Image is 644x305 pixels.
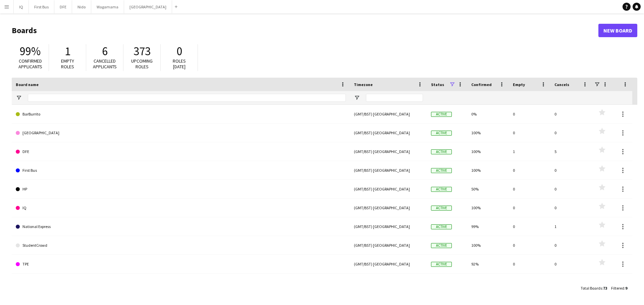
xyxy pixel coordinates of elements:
div: 0 [550,236,592,254]
a: StudentCrowd [16,236,346,255]
span: Active [431,131,452,136]
h1: Boards [12,25,598,35]
div: 100% [467,236,509,254]
div: (GMT/BST) [GEOGRAPHIC_DATA] [350,236,427,254]
a: HP [16,180,346,199]
span: 0 [176,44,182,59]
div: 100% [467,142,509,161]
div: 0 [509,255,550,273]
span: Filtered [611,286,624,291]
div: (GMT/BST) [GEOGRAPHIC_DATA] [350,142,427,161]
div: 0 [509,105,550,123]
span: Empty roles [61,58,74,70]
div: 100% [467,124,509,142]
span: Status [431,82,444,87]
div: 50% [467,180,509,198]
input: Timezone Filter Input [366,94,423,102]
span: Active [431,149,452,154]
span: Empty [513,82,525,87]
div: 92% [467,255,509,273]
span: Active [431,112,452,117]
span: Upcoming roles [131,58,153,70]
div: 0 [509,199,550,217]
div: (GMT/BST) [GEOGRAPHIC_DATA] [350,199,427,217]
div: (GMT/BST) [GEOGRAPHIC_DATA] [350,124,427,142]
a: BarBurrito [16,105,346,124]
span: Active [431,224,452,229]
span: Confirmed [471,82,492,87]
a: [GEOGRAPHIC_DATA] [16,124,346,142]
div: 0% [467,105,509,123]
button: Nido [72,0,91,13]
div: 0 [550,105,592,123]
div: 0 [550,255,592,273]
span: Active [431,243,452,248]
a: National Express [16,217,346,236]
div: 1 [550,217,592,236]
span: Cancelled applicants [93,58,117,70]
button: [GEOGRAPHIC_DATA] [124,0,172,13]
div: (GMT/BST) [GEOGRAPHIC_DATA] [350,255,427,273]
div: 1 [509,142,550,161]
button: Open Filter Menu [354,95,360,101]
a: New Board [598,24,637,37]
span: Active [431,262,452,267]
span: Timezone [354,82,373,87]
div: 0 [550,199,592,217]
span: Board name [16,82,39,87]
button: First Bus [29,0,54,13]
span: 99% [20,44,41,59]
span: Confirmed applicants [18,58,42,70]
button: Open Filter Menu [16,95,22,101]
div: 0 [509,161,550,179]
div: (GMT/BST) [GEOGRAPHIC_DATA] [350,105,427,123]
div: 0 [509,124,550,142]
a: IQ [16,199,346,217]
a: TPE [16,255,346,274]
div: 0 [509,217,550,236]
span: Roles [DATE] [173,58,186,70]
div: : [611,282,627,295]
span: Active [431,187,452,192]
div: 100% [467,199,509,217]
div: (GMT/BST) [GEOGRAPHIC_DATA] [350,161,427,179]
span: 6 [102,44,108,59]
span: Active [431,168,452,173]
div: 99% [467,217,509,236]
div: (GMT/BST) [GEOGRAPHIC_DATA] [350,180,427,198]
span: 9 [625,286,627,291]
span: Cancels [554,82,569,87]
input: Board name Filter Input [28,94,346,102]
div: 0 [550,124,592,142]
span: 1 [65,44,70,59]
button: Wagamama [91,0,124,13]
span: 373 [133,44,151,59]
div: 100% [467,161,509,179]
button: IQ [14,0,29,13]
div: 0 [509,180,550,198]
div: 0 [509,236,550,254]
div: 0 [550,180,592,198]
span: 73 [603,286,607,291]
span: Active [431,206,452,211]
span: Total Boards [581,286,602,291]
button: DFE [54,0,72,13]
a: First Bus [16,161,346,180]
div: 0 [550,161,592,179]
a: DFE [16,142,346,161]
div: (GMT/BST) [GEOGRAPHIC_DATA] [350,217,427,236]
div: 5 [550,142,592,161]
div: : [581,282,607,295]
